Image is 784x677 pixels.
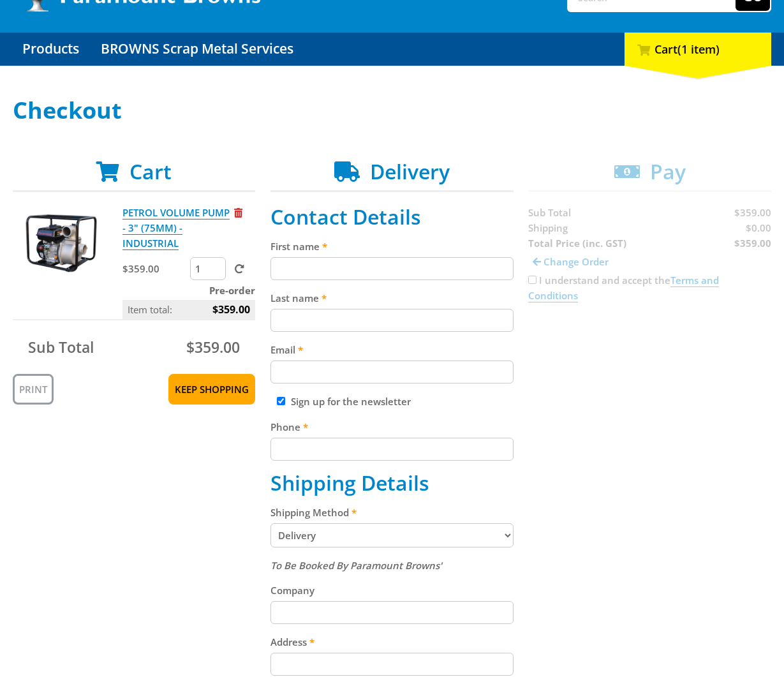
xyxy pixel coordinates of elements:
[28,337,94,357] span: Sub Total
[270,205,513,229] h2: Contact Details
[270,342,513,357] label: Email
[270,438,513,461] input: Please enter your telephone number.
[270,471,513,495] h2: Shipping Details
[270,559,442,572] em: To Be Booked By Paramount Browns'
[23,205,100,281] img: PETROL VOLUME PUMP - 3" (75MM) - INDUSTRIAL
[270,583,513,598] label: Company
[234,206,242,219] a: Remove from cart
[270,239,513,254] label: First name
[370,158,450,185] span: Delivery
[129,158,172,185] span: Cart
[270,361,513,383] input: Please enter your email address.
[270,653,513,676] input: Please enter your address.
[122,261,188,276] p: $359.00
[270,257,513,280] input: Please enter your first name.
[13,33,89,66] a: Go to the Products page
[13,374,54,405] a: Print
[186,337,240,357] span: $359.00
[270,309,513,332] input: Please enter your last name.
[270,419,513,435] label: Phone
[122,300,255,319] p: Item total:
[270,290,513,306] label: Last name
[625,33,771,66] div: Cart
[122,206,230,250] a: PETROL VOLUME PUMP - 3" (75MM) - INDUSTRIAL
[212,300,250,319] span: $359.00
[270,634,513,650] label: Address
[291,395,411,408] label: Sign up for the newsletter
[677,41,720,57] span: (1 item)
[168,374,255,405] a: Keep Shopping
[122,283,255,298] p: Pre-order
[91,33,303,66] a: Go to the BROWNS Scrap Metal Services page
[270,505,513,520] label: Shipping Method
[270,523,513,547] select: Please select a shipping method.
[13,98,771,123] h1: Checkout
